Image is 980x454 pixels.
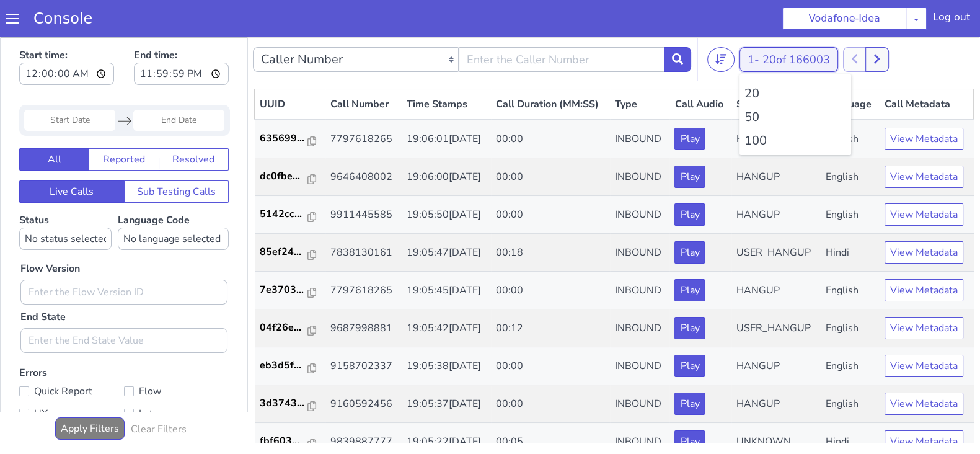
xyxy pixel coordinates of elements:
[782,7,906,30] button: Vodafone-Idea
[674,242,705,264] button: Play
[260,283,320,298] a: 04f26e...
[674,318,705,340] button: Play
[731,386,821,424] td: UNKNOWN
[260,94,320,109] a: 635699...
[610,234,669,272] td: INBOUND
[260,321,320,336] a: eb3d5f...
[24,73,115,94] input: Start Date
[19,10,107,27] a: Console
[402,121,491,159] td: 19:06:00[DATE]
[744,71,846,89] li: 50
[610,82,669,121] td: INBOUND
[885,242,963,264] button: View Metadata
[260,207,308,222] p: 85ef24...
[260,169,320,184] a: 5142cc...
[610,52,669,83] th: Type
[491,272,611,310] td: 00:12
[885,280,963,302] button: View Metadata
[885,318,963,340] button: View Metadata
[402,234,491,272] td: 19:05:45[DATE]
[610,386,669,424] td: INBOUND
[821,272,880,310] td: English
[325,348,402,386] td: 9160592456
[880,52,973,83] th: Call Metadata
[260,207,320,222] a: 85ef24...
[20,291,227,316] input: Enter the End State Value
[19,190,112,213] select: Status
[491,82,611,121] td: 00:00
[821,234,880,272] td: English
[739,10,838,35] button: 1- 20of 166003
[260,396,320,411] a: fbf603...
[885,355,963,378] button: View Metadata
[731,310,821,348] td: HANGUP
[402,310,491,348] td: 19:05:38[DATE]
[610,121,669,159] td: INBOUND
[731,159,821,197] td: HANGUP
[762,15,830,30] span: 20 of 166003
[402,82,491,121] td: 19:06:01[DATE]
[744,47,846,66] li: 20
[260,245,308,260] p: 7e3703...
[674,393,705,416] button: Play
[55,380,125,403] button: Apply Filters
[260,169,308,184] p: 5142cc...
[491,121,611,159] td: 00:00
[885,393,963,416] button: View Metadata
[402,159,491,197] td: 19:05:50[DATE]
[260,94,308,109] p: 635699...
[821,197,880,234] td: Hindi
[610,310,669,348] td: INBOUND
[402,348,491,386] td: 19:05:37[DATE]
[260,131,320,146] a: dc0fbe...
[885,91,963,113] button: View Metadata
[325,82,402,121] td: 7797618265
[731,121,821,159] td: HANGUP
[731,82,821,121] td: HANGUP
[402,386,491,424] td: 19:05:22[DATE]
[325,197,402,234] td: 7838130161
[325,234,402,272] td: 7797618265
[325,272,402,310] td: 9687998881
[674,128,705,151] button: Play
[402,197,491,234] td: 19:05:47[DATE]
[933,10,970,30] div: Log out
[731,348,821,386] td: HANGUP
[19,176,112,213] label: Status
[20,243,227,267] input: Enter the Flow Version ID
[20,272,66,287] label: End State
[821,348,880,386] td: English
[19,111,89,133] button: All
[133,73,224,94] input: End Date
[402,272,491,310] td: 19:05:42[DATE]
[260,245,320,260] a: 7e3703...
[821,310,880,348] td: English
[731,234,821,272] td: HANGUP
[674,355,705,378] button: Play
[19,7,114,51] label: Start time:
[19,143,125,166] button: Live Calls
[89,111,159,133] button: Reported
[885,166,963,189] button: View Metadata
[744,94,846,113] li: 100
[260,396,308,411] p: fbf603...
[491,159,611,197] td: 00:00
[491,310,611,348] td: 00:00
[674,204,705,226] button: Play
[674,166,705,189] button: Play
[731,272,821,310] td: USER_HANGUP
[491,52,611,83] th: Call Duration (MM:SS)
[885,204,963,226] button: View Metadata
[885,128,963,151] button: View Metadata
[674,280,705,302] button: Play
[821,159,880,197] td: English
[19,368,124,385] label: UX
[674,91,705,113] button: Play
[325,121,402,159] td: 9646408002
[491,197,611,234] td: 00:18
[610,159,669,197] td: INBOUND
[159,111,229,133] button: Resolved
[325,52,402,83] th: Call Number
[260,321,308,336] p: eb3d5f...
[20,224,80,239] label: Flow Version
